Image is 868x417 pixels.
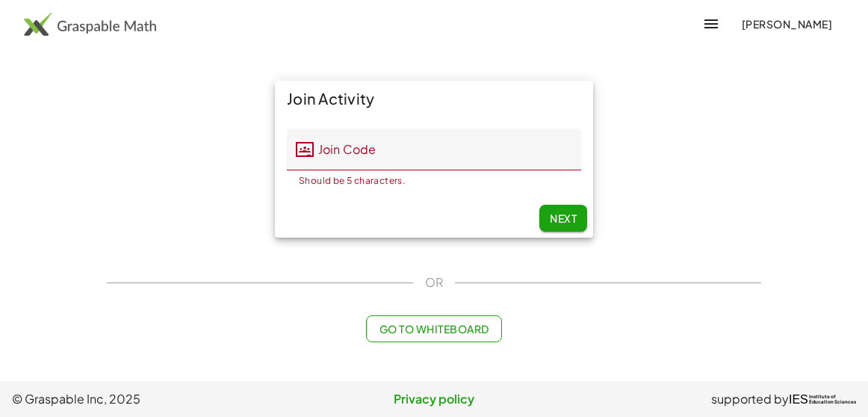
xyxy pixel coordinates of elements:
[741,17,832,31] span: [PERSON_NAME]
[539,205,587,232] button: Next
[711,390,789,408] span: supported by
[425,274,443,291] span: OR
[809,395,856,405] span: Institute of Education Sciences
[299,176,569,185] div: Should be 5 characters.
[789,390,856,408] a: IESInstitute ofEducation Sciences
[379,322,489,336] span: Go to Whiteboard
[294,390,575,408] a: Privacy policy
[366,315,501,342] button: Go to Whiteboard
[729,10,844,37] button: [PERSON_NAME]
[12,390,294,408] span: © Graspable Inc, 2025
[789,392,808,407] span: IES
[275,81,593,117] div: Join Activity
[550,211,577,225] span: Next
